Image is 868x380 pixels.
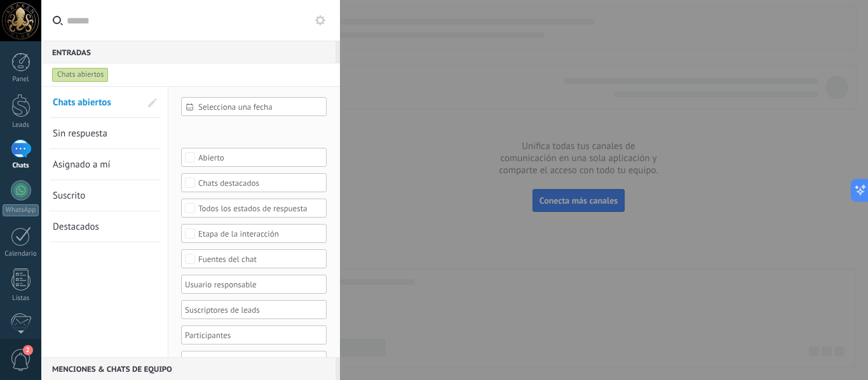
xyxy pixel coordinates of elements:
div: Menciones & Chats de equipo [41,357,336,380]
a: Sin respuesta [53,118,140,148]
a: Chats abiertos [53,87,140,117]
span: 2 [23,345,33,355]
div: WhatsApp [3,204,39,216]
div: Todos los estados de respuesta [198,204,310,213]
div: Panel [3,75,39,84]
div: Listas [3,294,39,303]
span: Selecciona una fecha [198,102,320,112]
div: Chats destacados [198,178,310,188]
span: Asignado a mí [53,159,111,171]
span: Destacados [53,221,99,233]
span: Suscrito [53,190,85,202]
div: Leads [3,121,39,129]
div: Abierto [198,153,310,162]
li: Chats abiertos [50,87,159,118]
a: Destacados [53,211,140,242]
div: Chats [3,162,39,170]
div: Entradas [41,41,336,63]
div: Fuentes del chat [198,254,310,264]
a: Asignado a mí [53,149,140,180]
li: Suscrito [50,180,159,211]
a: Suscrito [53,180,140,211]
div: Calendario [3,250,39,258]
div: Etapa de la interacción [198,229,310,239]
div: Chats abiertos [52,67,109,82]
span: Sin respuesta [53,128,107,140]
li: Sin respuesta [50,118,159,149]
span: Chats abiertos [53,96,111,108]
li: Asignado a mí [50,149,159,180]
li: Destacados [50,211,159,242]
